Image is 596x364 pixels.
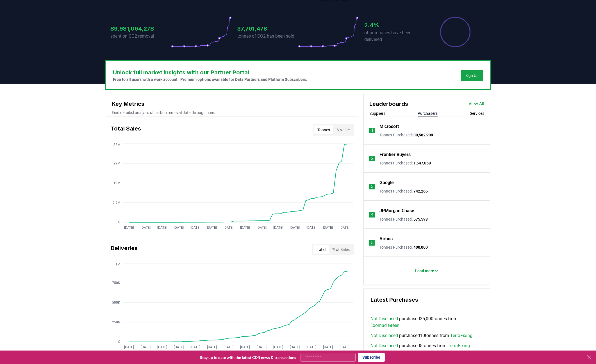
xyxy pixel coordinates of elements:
button: Load more [411,265,443,276]
p: 3 [371,183,374,190]
tspan: [DATE] [290,345,300,349]
p: Tonnes Purchased : [379,216,428,222]
tspan: [DATE] [124,345,134,349]
a: Airbus [379,235,393,242]
p: 5 [371,239,374,246]
p: Tonnes Purchased : [379,132,433,138]
h3: Leaderboards [369,100,408,108]
button: Tonnes [314,125,333,134]
p: tonnes of CO2 has been sold [237,33,298,40]
h3: $9,981,064,278 [110,24,171,33]
tspan: 38M [113,143,120,147]
tspan: [DATE] [124,226,134,230]
tspan: 9.5M [113,201,120,205]
h3: Total Sales [111,124,141,136]
tspan: [DATE] [273,226,283,230]
tspan: [DATE] [340,345,349,349]
tspan: 0 [118,340,120,344]
span: purchased 25,000 tonnes from [370,315,483,329]
tspan: [DATE] [323,345,333,349]
a: Frontier Buyers [379,151,411,158]
h3: Deliveries [111,244,138,255]
tspan: [DATE] [240,226,250,230]
tspan: [DATE] [174,345,184,349]
tspan: [DATE] [273,345,283,349]
button: Suppliers [369,111,385,116]
p: Tonnes Purchased : [379,160,431,166]
a: JPMorgan Chase [379,207,414,214]
tspan: [DATE] [157,226,167,230]
h3: 37,761,478 [237,24,298,33]
span: purchased 5 tonnes from [370,342,470,349]
p: Load more [415,268,434,274]
button: Total [313,245,329,254]
tspan: 1M [115,262,120,266]
span: purchased 10 tonnes from [370,332,472,339]
tspan: [DATE] [323,226,333,230]
tspan: [DATE] [224,345,233,349]
tspan: [DATE] [157,345,167,349]
button: Services [470,111,484,116]
tspan: 19M [113,181,120,185]
tspan: [DATE] [141,226,151,230]
button: % of Sales [329,245,353,254]
tspan: [DATE] [207,345,217,349]
a: TerraFixing [448,342,470,349]
a: Not Disclosed [370,332,398,339]
span: 1,547,058 [413,161,431,165]
p: of purchases have been delivered [364,29,425,43]
p: spent on CO2 removal [110,33,171,40]
h3: Key Metrics [112,100,353,108]
h3: 2.4% [364,21,425,29]
tspan: [DATE] [290,226,300,230]
h3: Latest Purchases [370,296,483,304]
a: Microsoft [379,123,399,130]
button: Purchasers [418,111,438,116]
a: Not Disclosed [370,342,398,349]
span: 30,582,909 [413,133,433,137]
button: $ Value [333,125,353,134]
tspan: [DATE] [240,345,250,349]
tspan: [DATE] [257,226,267,230]
p: 2 [371,155,374,162]
tspan: 750K [112,281,120,285]
tspan: [DATE] [257,345,267,349]
tspan: 0 [118,220,120,224]
a: Sign Up [465,73,479,78]
tspan: [DATE] [306,226,316,230]
a: View All [468,100,484,107]
h3: Unlock full market insights with our Partner Portal [113,68,307,77]
tspan: 250K [112,320,120,324]
tspan: [DATE] [190,226,200,230]
tspan: [DATE] [174,226,184,230]
tspan: [DATE] [224,226,233,230]
tspan: [DATE] [190,345,200,349]
tspan: [DATE] [340,226,349,230]
p: Tonnes Purchased : [379,188,428,194]
tspan: 500K [112,301,120,305]
div: Percentage of sales delivered [440,16,471,48]
tspan: [DATE] [207,226,217,230]
a: Exomad Green [370,322,399,329]
p: 1 [371,127,374,134]
span: 575,593 [413,217,428,221]
tspan: [DATE] [141,345,151,349]
span: 742,265 [413,189,428,193]
p: Tonnes Purchased : [379,244,428,250]
a: TerraFixing [450,332,472,339]
p: Free to all users with a work account. Premium options available for Data Partners and Platform S... [113,77,307,82]
p: 4 [371,211,374,218]
a: Google [379,179,394,186]
tspan: 29M [113,161,120,165]
a: Not Disclosed [370,315,398,322]
span: 400,000 [413,245,428,249]
tspan: [DATE] [306,345,316,349]
p: Find detailed analysis of carbon removal data through time. [112,110,353,115]
button: Sign Up [461,70,483,81]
